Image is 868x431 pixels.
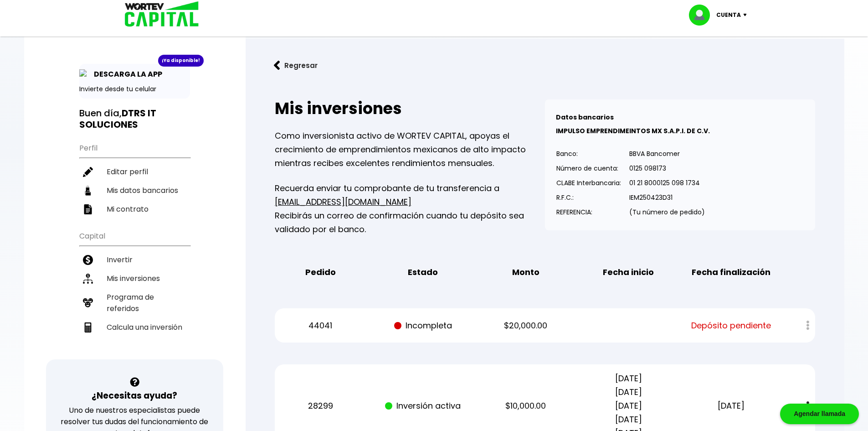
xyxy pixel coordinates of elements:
p: R.F.C.: [556,191,621,204]
p: (Tu número de pedido) [629,205,705,219]
div: ¡Ya disponible! [158,55,204,67]
p: Cuenta [716,8,741,22]
p: $20,000.00 [483,319,569,332]
img: contrato-icon.f2db500c.svg [83,204,93,214]
img: editar-icon.952d3147.svg [83,167,93,177]
a: Invertir [79,250,190,269]
button: Regresar [260,53,331,78]
p: [DATE] [688,399,775,413]
img: app-icon [79,69,89,79]
p: IEM250423D31 [629,191,705,204]
b: Fecha inicio [603,265,654,279]
p: DESCARGA LA APP [89,68,162,80]
img: invertir-icon.b3b967d7.svg [83,255,93,265]
b: Estado [408,265,438,279]
p: CLABE Interbancaria: [556,176,621,190]
div: Agendar llamada [780,404,859,424]
ul: Capital [79,226,190,359]
img: flecha izquierda [274,61,280,70]
span: Depósito pendiente [691,319,771,332]
a: Mis inversiones [79,269,190,288]
p: Invierte desde tu celular [79,84,190,94]
h3: ¿Necesitas ayuda? [92,389,177,402]
b: IMPULSO EMPRENDIMEINTOS MX S.A.P.I. DE C.V. [556,126,710,135]
a: Mi contrato [79,200,190,218]
b: Fecha finalización [692,265,770,279]
p: 01 21 8000125 098 1734 [629,176,705,190]
b: Pedido [305,265,336,279]
a: flecha izquierdaRegresar [260,53,830,78]
h3: Buen día, [79,108,190,130]
b: DTRS IT SOLUCIONES [79,107,156,131]
img: inversiones-icon.6695dc30.svg [83,274,93,284]
p: Número de cuenta: [556,161,621,175]
p: Inversión activa [380,399,467,413]
b: Monto [512,265,539,279]
a: Mis datos bancarios [79,181,190,200]
p: $10,000.00 [483,399,569,413]
p: Banco: [556,147,621,161]
p: 0125 098173 [629,161,705,175]
img: calculadora-icon.17d418c4.svg [83,322,93,332]
ul: Perfil [79,138,190,218]
p: REFERENCIA: [556,205,621,219]
a: [EMAIL_ADDRESS][DOMAIN_NAME] [275,196,411,208]
b: Datos bancarios [556,113,614,122]
p: 28299 [277,399,364,413]
p: BBVA Bancomer [629,147,705,161]
a: Programa de referidos [79,288,190,318]
h2: Mis inversiones [275,99,545,118]
p: Recuerda enviar tu comprobante de tu transferencia a Recibirás un correo de confirmación cuando t... [275,182,545,236]
p: Como inversionista activo de WORTEV CAPITAL, apoyas el crecimiento de emprendimientos mexicanos d... [275,129,545,170]
p: 44041 [277,319,364,332]
img: datos-icon.10cf9172.svg [83,186,93,196]
img: icon-down [741,14,753,16]
p: Incompleta [380,319,467,332]
a: Editar perfil [79,162,190,181]
img: recomiendanos-icon.9b8e9327.svg [83,298,93,308]
a: Calcula una inversión [79,318,190,337]
img: profile-image [689,5,716,26]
